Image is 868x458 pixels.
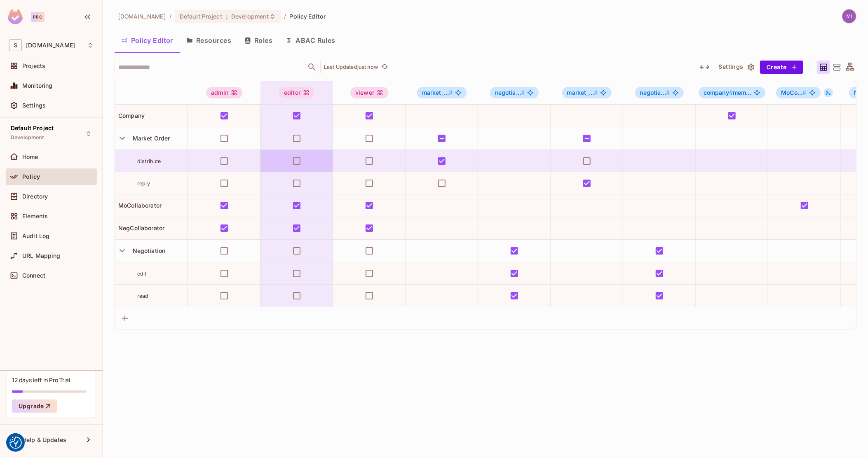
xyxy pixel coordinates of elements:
[238,30,279,51] button: Roles
[290,12,326,20] span: Policy Editor
[180,12,223,20] span: Default Project
[422,89,453,96] span: market_...
[129,247,166,254] span: Negotiation
[129,135,170,142] span: Market Order
[776,87,820,98] span: MoCollaborator#member
[567,89,598,96] span: market_...
[699,87,765,98] span: company#member
[22,102,46,109] span: Settings
[635,87,684,98] span: negotiation#invitee
[115,30,180,51] button: Policy Editor
[169,12,171,20] li: /
[137,180,150,187] span: reply
[31,12,45,22] div: Pro
[350,87,388,98] div: viewer
[22,233,49,239] span: Audit Log
[417,87,467,98] span: market_order#creator
[562,87,612,98] span: market_order#invitee
[594,89,598,96] span: #
[22,437,66,443] span: Help & Updates
[137,271,147,277] span: edit
[716,61,757,74] button: Settings
[802,89,806,96] span: #
[9,437,22,449] img: Revisit consent button
[118,12,166,20] span: the active workspace
[22,63,45,69] span: Projects
[12,400,57,413] button: Upgrade
[704,89,733,96] span: company
[380,62,389,72] button: refresh
[22,173,40,180] span: Policy
[231,12,269,20] span: Development
[115,202,162,209] span: MoCollaborator
[8,9,23,24] img: SReyMgAAAABJRU5ErkJggg==
[137,293,149,299] span: read
[9,39,22,51] span: S
[206,87,242,98] div: admin
[666,89,670,96] span: #
[449,89,453,96] span: #
[842,9,856,23] img: michal.wojcik@testshipping.com
[495,89,525,96] span: negotia...
[306,61,318,73] button: Open
[381,63,388,71] span: refresh
[11,134,44,141] span: Development
[115,224,164,231] span: NegCollaborator
[225,13,228,20] span: :
[279,30,342,51] button: ABAC Rules
[781,89,806,96] span: MoCo...
[11,125,54,131] span: Default Project
[9,437,22,449] button: Consent Preferences
[279,87,314,98] div: editor
[26,42,75,49] span: Workspace: sea.live
[180,30,238,51] button: Resources
[640,89,670,96] span: negotia...
[324,64,378,70] p: Last Updated just now
[22,193,48,200] span: Directory
[22,154,38,160] span: Home
[22,213,48,220] span: Elements
[521,89,525,96] span: #
[12,376,70,384] div: 12 days left in Pro Trial
[22,252,61,259] span: URL Mapping
[115,112,145,119] span: Company
[490,87,539,98] span: negotiation#creator
[284,12,286,20] li: /
[137,158,161,164] span: distribute
[760,61,803,74] button: Create
[704,89,751,96] span: mem...
[378,62,389,72] span: Click to refresh data
[22,272,45,279] span: Connect
[729,89,733,96] span: #
[22,82,53,89] span: Monitoring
